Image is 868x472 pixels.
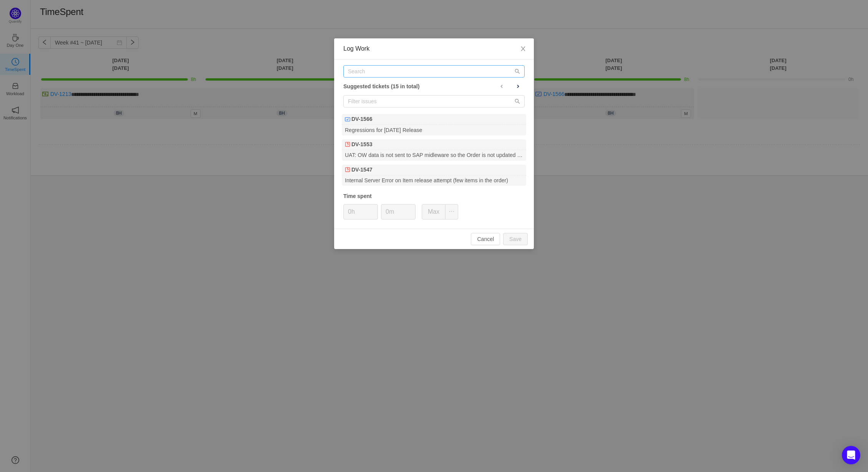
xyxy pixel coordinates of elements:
b: DV-1566 [351,115,372,123]
button: icon: ellipsis [445,204,458,219]
div: Open Intercom Messenger [842,446,860,464]
b: DV-1547 [351,166,372,174]
i: icon: search [515,69,520,74]
input: Search [343,65,525,78]
i: icon: search [515,99,520,104]
button: Cancel [471,233,500,245]
img: Task [345,117,350,122]
div: Suggested tickets (15 in total) [343,81,525,91]
button: Close [512,38,534,60]
button: Max [422,204,446,219]
img: Defect [345,167,350,172]
div: Regressions for [DATE] Release [342,125,526,135]
i: icon: close [520,46,526,52]
button: Save [503,233,528,245]
div: Time spent [343,192,525,200]
input: Filter issues [343,95,525,107]
div: Log Work [343,45,525,53]
b: DV-1553 [351,140,372,149]
img: Defect [345,142,350,147]
div: Internal Server Error on Item release attempt (few items in the order) [342,175,526,186]
div: UAT: OW data is not sent to SAP midleware so the Order is not updated and cannot be moved to comp... [342,150,526,160]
